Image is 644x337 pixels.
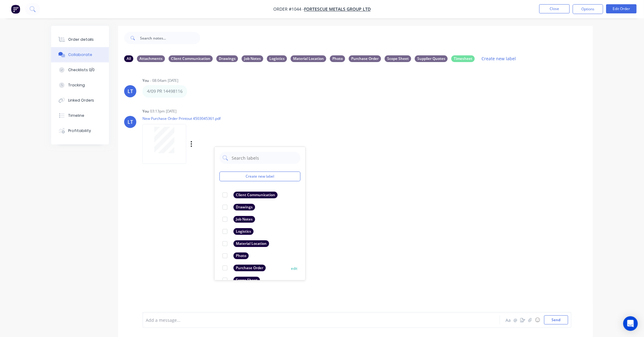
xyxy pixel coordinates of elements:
[233,240,269,247] div: Material Location
[51,62,109,78] button: Checklists 0/0
[415,55,448,62] div: Supplier Quotes
[51,47,109,62] button: Collaborate
[140,32,200,44] input: Search notes...
[231,152,297,164] input: Search labels
[385,55,411,62] div: Scope Sheet
[142,116,254,121] p: New Purchase Order Printout 4503045361.pdf
[573,4,603,14] button: Options
[505,316,512,324] button: Aa
[330,55,345,62] div: Photo
[216,55,238,62] div: Drawings
[51,123,109,138] button: Profitability
[128,118,133,126] div: LT
[150,78,178,83] div: - 08:04am [DATE]
[233,228,254,235] div: Logistics
[169,55,213,62] div: Client Communication
[233,204,255,210] div: Drawings
[68,128,91,134] div: Profitability
[142,109,149,114] div: You
[137,55,165,62] div: Attachments
[534,316,541,324] button: ☺
[68,52,92,57] div: Collaborate
[349,55,381,62] div: Purchase Order
[623,316,638,331] div: Open Intercom Messenger
[68,82,85,88] div: Tracking
[273,6,304,12] span: Order #1044 -
[267,55,287,62] div: Logistics
[68,67,95,73] div: Checklists 0/0
[233,252,249,259] div: Photo
[291,55,326,62] div: Material Location
[11,5,20,14] img: Factory
[51,78,109,93] button: Tracking
[233,216,255,223] div: Job Notes
[451,55,475,62] div: Timesheet
[233,265,266,271] div: Purchase Order
[233,192,278,198] div: Client Communication
[142,78,149,83] div: You
[51,108,109,123] button: Timeline
[606,4,637,13] button: Edit Order
[512,316,519,324] button: @
[124,55,133,62] div: All
[68,37,94,42] div: Order details
[304,6,371,12] a: FORTESCUE METALS GROUP LTD
[51,93,109,108] button: Linked Orders
[233,277,260,283] div: Scope Sheet
[147,88,183,94] p: 4/09 PR 14498116
[242,55,263,62] div: Job Notes
[219,172,300,181] button: Create new label
[544,315,568,325] button: Send
[68,98,94,103] div: Linked Orders
[68,113,84,118] div: Timeline
[128,88,133,95] div: LT
[51,32,109,47] button: Order details
[478,54,519,63] button: Create new label
[539,4,570,13] button: Close
[150,109,177,114] div: 03:13pm [DATE]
